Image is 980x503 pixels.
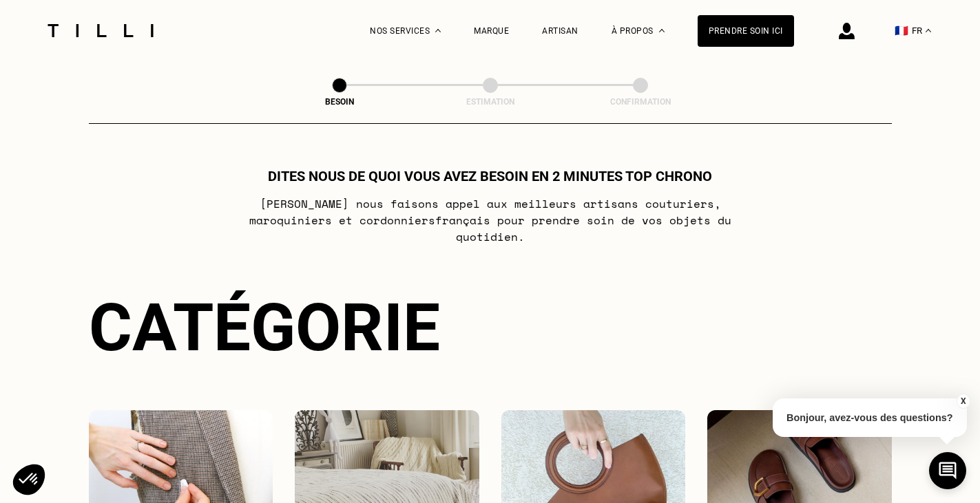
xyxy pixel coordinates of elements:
div: Catégorie [89,289,892,366]
img: menu déroulant [926,29,931,32]
p: [PERSON_NAME] nous faisons appel aux meilleurs artisans couturiers , maroquiniers et cordonniers ... [217,195,763,245]
img: Menu déroulant [435,29,441,32]
img: Menu déroulant à propos [659,29,665,32]
p: Bonjour, avez-vous des questions? [773,398,967,437]
img: Logo du service de couturière Tilli [43,24,158,37]
button: X [956,394,970,409]
div: Besoin [271,97,408,107]
a: Prendre soin ici [698,15,794,47]
a: Marque [474,26,509,36]
div: Estimation [421,97,559,107]
img: icône connexion [839,23,855,39]
h1: Dites nous de quoi vous avez besoin en 2 minutes top chrono [268,168,712,184]
a: Artisan [542,26,578,36]
div: Confirmation [572,97,709,107]
span: 🇫🇷 [895,24,908,37]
